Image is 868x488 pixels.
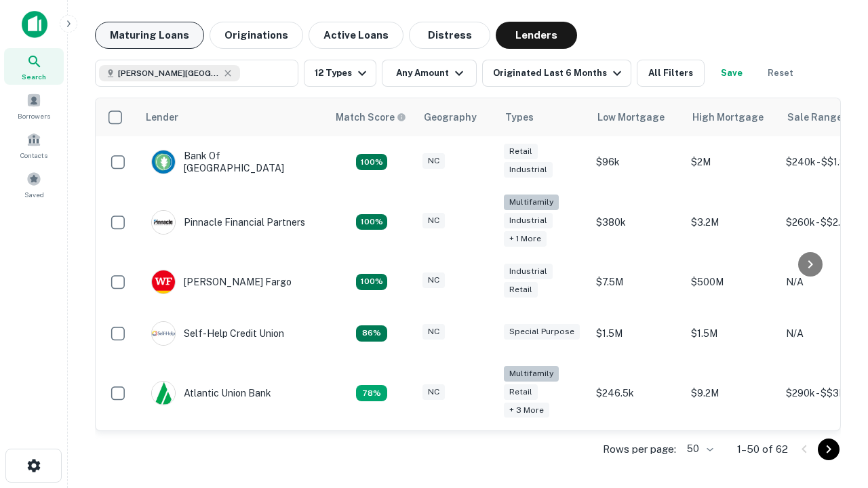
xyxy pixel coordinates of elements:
[356,274,387,290] div: Matching Properties: 14, hasApolloMatch: undefined
[422,384,445,400] div: NC
[356,214,387,230] div: Matching Properties: 23, hasApolloMatch: undefined
[304,60,376,87] button: 12 Types
[146,109,178,125] div: Lender
[504,195,559,210] div: Multifamily
[589,256,684,308] td: $7.5M
[356,385,387,401] div: Matching Properties: 10, hasApolloMatch: undefined
[589,359,684,428] td: $246.5k
[589,136,684,188] td: $96k
[504,324,580,340] div: Special Purpose
[504,384,538,400] div: Retail
[422,153,445,169] div: NC
[328,98,416,136] th: Capitalize uses an advanced AI algorithm to match your search with the best lender. The match sco...
[603,441,676,457] p: Rows per page:
[22,71,46,82] span: Search
[152,382,175,405] img: picture
[737,441,788,457] p: 1–50 of 62
[684,136,779,188] td: $2M
[151,270,292,294] div: [PERSON_NAME] Fargo
[95,22,204,49] button: Maturing Loans
[24,189,44,200] span: Saved
[336,110,403,125] h6: Match Score
[416,98,497,136] th: Geography
[710,60,753,87] button: Save your search to get updates of matches that match your search criteria.
[382,60,477,87] button: Any Amount
[684,188,779,256] td: $3.2M
[424,109,477,125] div: Geography
[497,98,589,136] th: Types
[151,210,305,235] div: Pinnacle Financial Partners
[4,166,64,203] a: Saved
[818,439,840,460] button: Go to next page
[504,282,538,298] div: Retail
[684,256,779,308] td: $500M
[4,48,64,85] a: Search
[422,324,445,340] div: NC
[422,272,445,288] div: NC
[505,109,534,125] div: Types
[589,188,684,256] td: $380k
[787,109,842,125] div: Sale Range
[504,231,547,247] div: + 1 more
[589,98,684,136] th: Low Mortgage
[118,67,220,79] span: [PERSON_NAME][GEOGRAPHIC_DATA], [GEOGRAPHIC_DATA]
[482,60,631,87] button: Originated Last 6 Months
[409,22,490,49] button: Distress
[692,109,764,125] div: High Mortgage
[22,11,47,38] img: capitalize-icon.png
[597,109,665,125] div: Low Mortgage
[20,150,47,161] span: Contacts
[504,366,559,382] div: Multifamily
[684,98,779,136] th: High Mortgage
[504,144,538,159] div: Retail
[504,403,549,418] div: + 3 more
[152,211,175,234] img: picture
[504,162,553,178] div: Industrial
[682,439,715,459] div: 50
[800,336,868,401] iframe: Chat Widget
[151,381,271,405] div: Atlantic Union Bank
[152,322,175,345] img: picture
[151,321,284,346] div: Self-help Credit Union
[637,60,705,87] button: All Filters
[759,60,802,87] button: Reset
[309,22,403,49] button: Active Loans
[210,22,303,49] button: Originations
[336,110,406,125] div: Capitalize uses an advanced AI algorithm to match your search with the best lender. The match sco...
[4,127,64,163] a: Contacts
[504,213,553,228] div: Industrial
[496,22,577,49] button: Lenders
[356,154,387,170] div: Matching Properties: 14, hasApolloMatch: undefined
[151,150,314,174] div: Bank Of [GEOGRAPHIC_DATA]
[152,150,175,174] img: picture
[493,65,625,81] div: Originated Last 6 Months
[152,270,175,293] img: picture
[684,359,779,428] td: $9.2M
[138,98,328,136] th: Lender
[4,87,64,124] a: Borrowers
[422,213,445,228] div: NC
[18,110,50,121] span: Borrowers
[504,264,553,279] div: Industrial
[589,308,684,359] td: $1.5M
[684,308,779,359] td: $1.5M
[356,325,387,342] div: Matching Properties: 11, hasApolloMatch: undefined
